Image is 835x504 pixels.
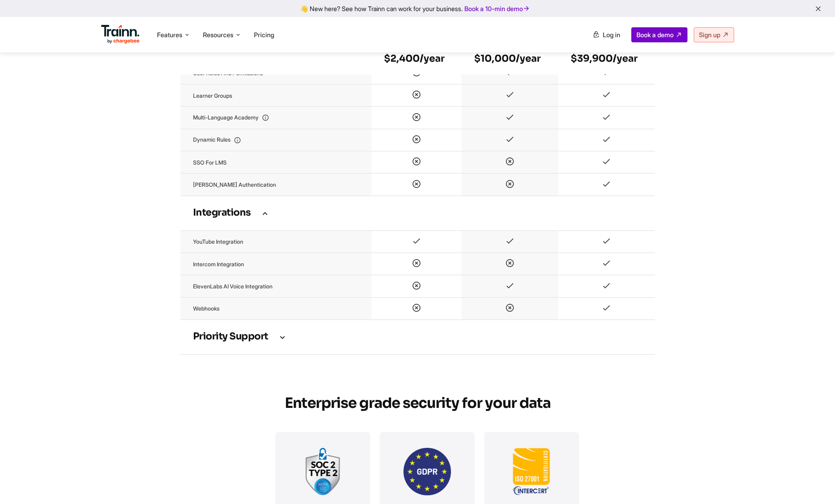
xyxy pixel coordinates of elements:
[571,52,642,65] h6: $39,900/year
[299,448,346,495] img: soc2
[795,466,835,504] iframe: Chat Widget
[384,52,449,65] h6: $2,400/year
[193,209,642,218] h3: Integrations
[180,297,371,320] td: Webhooks
[180,106,371,129] td: Multi-language Academy
[180,84,371,106] td: Learner groups
[474,52,545,65] h6: $10,000/year
[699,31,720,39] span: Sign up
[180,173,371,195] td: [PERSON_NAME] authentication
[694,27,734,42] a: Sign up
[403,448,451,495] img: GDPR.png
[603,31,620,39] span: Log in
[193,333,642,341] h3: Priority support
[463,3,532,14] a: Book a 10-min demo
[588,28,625,42] a: Log in
[254,31,274,39] a: Pricing
[180,129,371,151] td: Dynamic rules
[631,27,687,42] a: Book a demo
[180,231,371,253] td: YouTube Integration
[636,31,674,39] span: Book a demo
[508,448,555,495] img: ISO
[5,5,830,12] div: 👋 New here? See how Trainn can work for your business.
[275,390,560,416] h2: Enterprise grade security for your data
[180,275,371,297] td: ElevenLabs AI Voice Integration
[203,30,233,39] span: Resources
[180,253,371,275] td: Intercom Integration
[101,25,140,44] img: Trainn Logo
[157,30,182,39] span: Features
[180,151,371,173] td: SSO for LMS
